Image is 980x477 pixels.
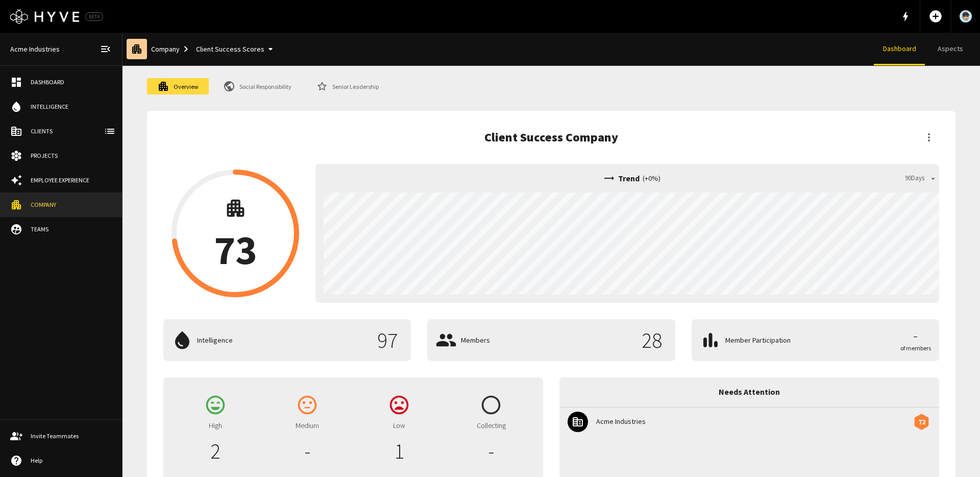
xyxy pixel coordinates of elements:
[100,121,120,141] button: client-list
[928,9,943,23] span: add_circle
[643,173,660,184] p: ( + 0 %)
[31,151,112,160] div: Projects
[192,40,281,59] button: Client Success Scores
[31,456,112,465] div: Help
[6,40,64,59] a: Acme Industries
[151,40,281,59] div: Company
[596,416,915,427] span: Acme Industries
[928,174,938,183] span: arrow_drop_down
[874,33,976,65] div: client navigation tabs
[31,127,112,136] div: Clients
[10,101,22,113] span: water_drop
[902,171,939,186] button: 90Days
[31,176,112,185] div: Employee Experience
[197,335,368,346] p: Intelligence
[214,229,257,270] p: 73
[163,319,411,361] button: Intelligence97
[31,225,112,234] div: Teams
[171,170,299,297] button: 73
[719,386,780,399] h6: Needs Attention
[31,102,112,111] div: Intelligence
[85,12,103,21] div: BETA
[603,172,615,184] span: trending_flat
[618,172,640,184] p: Trend
[559,408,939,436] a: Acme Industries
[925,33,976,65] a: Aspects
[31,432,112,441] div: Invite Teammates
[924,5,947,28] button: Add
[213,78,302,94] a: Social Responsibility
[912,412,931,431] div: Medium
[171,329,193,351] span: water_drop
[372,329,403,351] p: 97
[306,78,389,94] a: Senior Leadership
[484,129,618,146] h5: Client Success Company
[147,78,209,94] a: Overview
[960,10,972,22] img: User Avatar
[31,78,112,87] div: Dashboard
[874,33,925,65] a: Dashboard
[918,416,925,427] p: 72
[31,200,112,209] div: Company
